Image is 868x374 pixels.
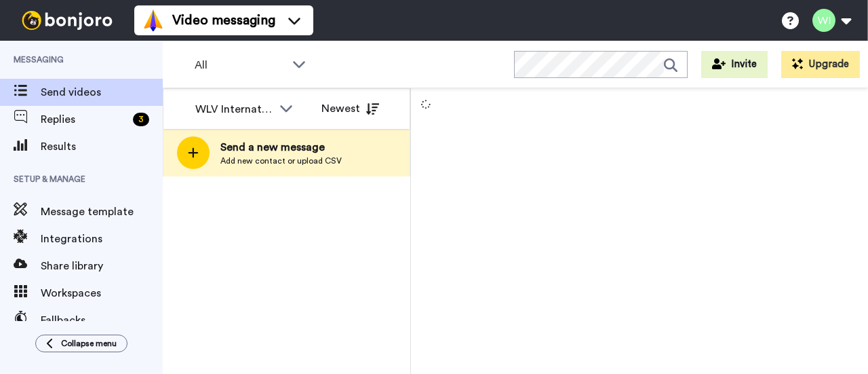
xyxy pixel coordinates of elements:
span: Send a new message [220,139,342,155]
button: Newest [311,95,389,122]
span: Workspaces [41,285,163,301]
img: vm-color.svg [142,10,164,31]
div: 3 [133,113,149,126]
button: Invite [701,51,768,78]
span: Fallbacks [41,312,163,329]
span: All [195,57,285,73]
div: WLV International [195,101,273,117]
span: Integrations [41,231,163,247]
span: Replies [41,111,127,128]
span: Add new contact or upload CSV [220,155,342,166]
span: Collapse menu [61,338,117,349]
span: Send videos [41,84,163,100]
span: Video messaging [172,11,275,30]
img: bj-logo-header-white.svg [16,11,118,30]
span: Results [41,138,163,155]
span: Share library [41,258,163,274]
button: Upgrade [781,51,860,78]
button: Collapse menu [35,335,127,352]
span: Message template [41,204,163,220]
